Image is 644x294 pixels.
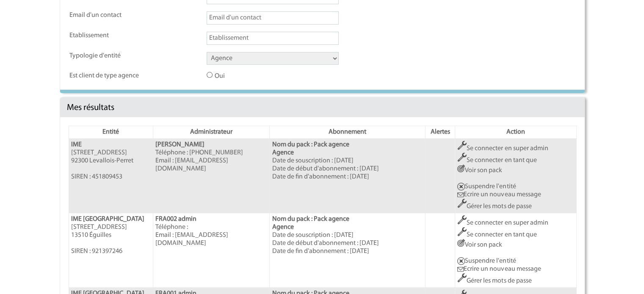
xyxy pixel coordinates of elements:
[457,258,516,264] a: Suspendre l'entité
[69,72,146,80] label: Est client de type agence
[69,52,146,60] label: Typologie d'entité
[457,153,467,162] img: Outils.png
[457,183,516,190] a: Suspendre l'entité
[455,126,576,139] th: Action: activer pour trier la colonne par ordre croissant
[153,139,270,213] td: Téléphone : [PHONE_NUMBER] Email : [EMAIL_ADDRESS][DOMAIN_NAME]
[270,213,425,288] td: Date de souscription : [DATE] Date de début d'abonnement : [DATE] Date de fin d'abonnement : [DATE]
[69,213,153,288] td: [STREET_ADDRESS] 13510 Éguilles SIREN : 921397246
[71,216,144,223] b: IME [GEOGRAPHIC_DATA]
[272,141,349,148] b: Nom du pack : Pack agence
[457,231,536,238] a: Se connecter en tant que
[457,267,464,272] img: Ecrire un nouveau message
[207,72,283,80] label: Oui
[270,139,425,213] td: Date de souscription : [DATE] Date de début d'abonnement : [DATE] Date de fin d'abonnement : [DATE]
[272,224,293,231] b: Agence
[69,139,153,213] td: [STREET_ADDRESS] 92300 Levallois-Perret SIREN : 451809453
[457,191,541,198] a: Ecrire un nouveau message
[457,266,541,272] a: Ecrire un nouveau message
[457,273,467,283] img: Outils.png
[155,216,196,223] b: FRA002 admin
[457,165,465,172] img: ActionCo.png
[457,242,502,248] a: Voir son pack
[457,239,465,247] img: ActionCo.png
[153,126,270,139] th: Administrateur: activer pour trier la colonne par ordre croissant
[69,32,146,40] label: Etablissement
[457,192,464,197] img: Ecrire un nouveau message
[457,141,467,150] img: Outils.png
[153,213,270,288] td: Téléphone : Email : [EMAIL_ADDRESS][DOMAIN_NAME]
[457,215,467,225] img: Outils.png
[457,145,548,152] a: Se connecter en super admin
[457,227,467,236] img: Outils.png
[457,157,536,164] a: Se connecter en tant que
[155,141,205,148] b: [PERSON_NAME]
[457,278,531,284] a: Gérer les mots de passe
[71,141,82,148] b: IME
[457,199,467,208] img: Outils.png
[272,149,293,156] b: Agence
[457,257,465,265] img: Suspendre entite
[60,98,585,117] div: Mes résultats
[69,126,153,139] th: Entité: activer pour trier la colonne par ordre décroissant
[457,167,502,174] a: Voir son pack
[425,126,455,139] th: Alertes: activer pour trier la colonne par ordre croissant
[457,203,531,210] a: Gérer les mots de passe
[270,126,425,139] th: Abonnement: activer pour trier la colonne par ordre croissant
[207,32,339,45] input: Etablissement
[207,11,339,25] input: Email d'un contact
[69,11,146,19] label: Email d'un contact
[457,183,465,190] img: Suspendre entite
[272,216,349,223] b: Nom du pack : Pack agence
[457,220,548,226] a: Se connecter en super admin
